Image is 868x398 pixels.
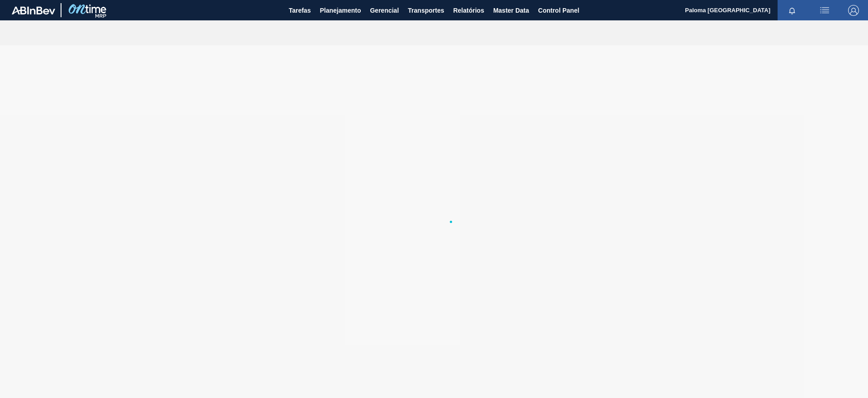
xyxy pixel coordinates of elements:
img: userActions [819,5,830,16]
span: Tarefas [289,5,311,16]
img: TNhmsLtSVTkK8tSr43FrP2fwEKptu5GPRR3wAAAABJRU5ErkJggg== [12,6,55,14]
span: Relatórios [453,5,484,16]
span: Gerencial [370,5,399,16]
button: Notificações [778,4,807,17]
span: Control Panel [538,5,579,16]
span: Master Data [493,5,529,16]
span: Planejamento [320,5,361,16]
span: Transportes [408,5,444,16]
img: Logout [848,5,859,16]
